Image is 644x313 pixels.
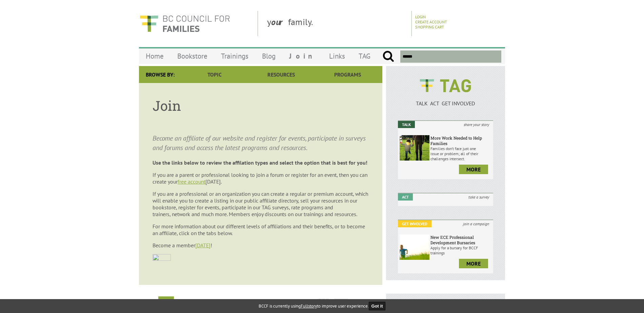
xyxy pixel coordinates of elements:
[430,135,491,146] h6: More Work Needed to Help Families
[352,48,377,64] a: TAG
[415,19,447,24] a: Create Account
[398,121,415,128] em: Talk
[153,97,369,114] h1: Join
[262,11,412,36] div: y family.
[459,165,488,174] a: more
[415,73,476,99] img: BCCF's TAG Logo
[315,66,381,83] a: Programs
[139,48,170,64] a: Home
[153,133,369,152] p: Become an affiliate of our website and register for events, participate in surveys and forums and...
[153,171,369,185] p: If you are a parent or professional looking to join a forum or register for an event, then you ca...
[369,302,386,310] button: Got it
[415,24,444,29] a: Shopping Cart
[153,159,367,166] strong: Use the links below to review the affilation types and select the option that is best for you!
[398,100,493,107] p: TALK ACT GET INVOLVED
[459,220,493,227] i: join a campaign
[318,299,329,309] img: grid-icon.png
[255,48,282,64] a: Blog
[214,48,255,64] a: Trainings
[153,242,369,249] p: Become a member !
[248,66,314,83] a: Resources
[301,303,317,309] a: Fullstory
[334,298,360,309] img: slide-icon.png
[430,146,491,161] p: Families don’t face just one issue or problem; all of their challenges intersect.
[271,16,288,27] strong: our
[139,66,181,83] div: Browse By:
[158,296,174,308] h2: Join
[459,259,488,268] a: more
[398,93,493,107] a: TALK ACT GET INVOLVED
[282,48,322,64] a: Join
[181,66,248,83] a: Topic
[415,14,426,19] a: Login
[195,242,210,249] a: [DATE]
[464,193,493,201] i: take a survey
[382,50,394,63] input: Submit
[398,193,413,201] em: Act
[430,245,491,255] p: Apply for a bursary for BCCF trainings
[430,234,491,245] h6: New ECE Professional Development Bursaries
[178,178,205,185] a: free account
[398,220,431,227] em: Get Involved
[153,190,368,217] span: If you are a professional or an organization you can create a regular or premium account, which w...
[460,121,493,128] i: share your story
[139,11,230,36] img: BC Council for FAMILIES
[170,48,214,64] a: Bookstore
[153,223,369,236] p: For more information about our different levels of affiliations and their benefits, or to become ...
[322,48,352,64] a: Links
